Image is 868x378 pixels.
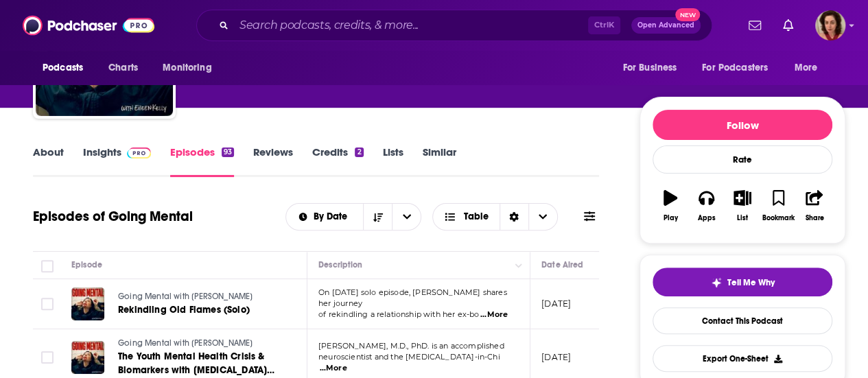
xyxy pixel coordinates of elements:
[318,287,507,308] span: On [DATE] solo episode, [PERSON_NAME] shares her journey
[500,204,528,230] div: Sort Direction
[675,8,700,21] span: New
[541,257,583,273] div: Date Aired
[127,147,151,158] img: Podchaser Pro
[285,203,422,231] h2: Choose List sort
[234,14,588,36] input: Search podcasts, credits, & more...
[631,17,701,34] button: Open AdvancedNew
[541,298,571,309] p: [DATE]
[83,145,151,177] a: InsightsPodchaser Pro
[363,204,392,230] button: Sort Direction
[314,212,352,222] span: By Date
[760,181,796,231] button: Bookmark
[23,12,154,38] img: Podchaser - Follow, Share and Rate Podcasts
[108,58,138,78] span: Charts
[785,55,835,81] button: open menu
[118,338,253,348] span: Going Mental with [PERSON_NAME]
[815,10,845,40] button: Show profile menu
[318,352,500,362] span: neuroscientist and the [MEDICAL_DATA]-in-Chi
[797,181,832,231] button: Share
[118,303,281,317] a: Rekindling Old Flames (Solo)
[702,58,768,78] span: For Podcasters
[664,214,678,222] div: Play
[170,145,234,177] a: Episodes93
[777,14,799,37] a: Show notifications dropdown
[653,181,688,231] button: Play
[737,214,748,222] div: List
[511,257,527,274] button: Column Actions
[33,208,193,225] h1: Episodes of Going Mental
[392,204,421,230] button: open menu
[725,181,760,231] button: List
[653,145,832,174] div: Rate
[318,257,362,273] div: Description
[698,214,716,222] div: Apps
[693,55,788,81] button: open menu
[318,309,479,319] span: of rekindling a relationship with her ex-bo
[320,363,347,374] span: ...More
[637,22,694,29] span: Open Advanced
[653,345,832,372] button: Export One-Sheet
[43,58,83,78] span: Podcasts
[653,268,832,296] button: tell me why sparkleTell Me Why
[99,55,146,81] a: Charts
[118,350,283,377] a: The Youth Mental Health Crisis & Biomarkers with [MEDICAL_DATA] [PERSON_NAME]
[815,10,845,40] img: User Profile
[41,298,54,310] span: Toggle select row
[653,110,832,140] button: Follow
[613,55,694,81] button: open menu
[222,147,234,157] div: 93
[423,145,456,177] a: Similar
[118,304,250,316] span: Rekindling Old Flames (Solo)
[118,338,283,350] a: Going Mental with [PERSON_NAME]
[795,58,818,78] span: More
[743,14,766,37] a: Show notifications dropdown
[196,10,712,41] div: Search podcasts, credits, & more...
[688,181,724,231] button: Apps
[41,351,54,364] span: Toggle select row
[153,55,229,81] button: open menu
[355,147,363,157] div: 2
[118,292,253,301] span: Going Mental with [PERSON_NAME]
[805,214,823,222] div: Share
[432,203,558,231] button: Choose View
[33,145,64,177] a: About
[71,257,102,273] div: Episode
[33,55,101,81] button: open menu
[318,341,504,351] span: [PERSON_NAME], M.D., PhD. is an accomplished
[383,145,403,177] a: Lists
[480,309,508,320] span: ...More
[727,277,775,288] span: Tell Me Why
[118,291,281,303] a: Going Mental with [PERSON_NAME]
[653,307,832,334] a: Contact This Podcast
[464,212,489,222] span: Table
[815,10,845,40] span: Logged in as hdrucker
[762,214,795,222] div: Bookmark
[312,145,363,177] a: Credits2
[286,212,364,222] button: open menu
[622,58,677,78] span: For Business
[588,16,620,34] span: Ctrl K
[541,351,571,363] p: [DATE]
[163,58,211,78] span: Monitoring
[711,277,722,288] img: tell me why sparkle
[253,145,293,177] a: Reviews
